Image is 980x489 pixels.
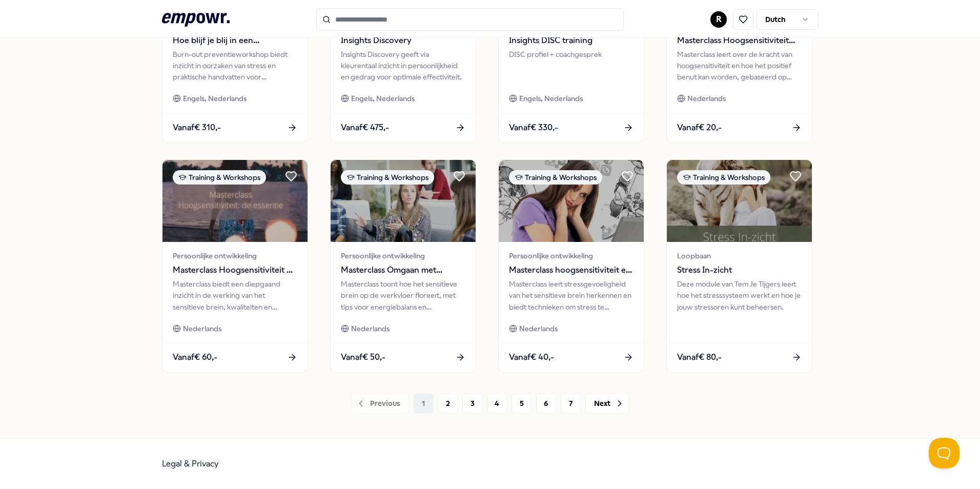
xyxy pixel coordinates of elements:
[710,11,727,28] button: R
[341,278,465,313] div: Masterclass toont hoe het sensitieve brein op de werkvloer floreert, met tips voor energiebalans ...
[316,8,624,31] input: Search for products, categories or subcategories
[351,323,390,334] span: Nederlands
[498,159,644,373] a: package imageTraining & WorkshopsPersoonlijke ontwikkelingMasterclass hoogsensitiviteit en stress...
[929,438,959,468] iframe: Help Scout Beacon - Open
[677,278,802,313] div: Deze module van Tem Je Tijgers leert hoe het stresssysteem werkt en hoe je jouw stressoren kunt b...
[173,250,297,261] span: Persoonlijke ontwikkeling
[341,121,389,134] span: Vanaf € 475,-
[173,278,297,313] div: Masterclass biedt een diepgaand inzicht in de werking van het sensitieve brein, kwaliteiten en va...
[341,250,465,261] span: Persoonlijke ontwikkeling
[677,263,802,277] span: Stress In-zicht
[519,323,558,334] span: Nederlands
[438,393,458,414] button: 2
[585,393,629,414] button: Next
[183,323,221,334] span: Nederlands
[512,393,532,414] button: 5
[162,160,308,242] img: package image
[173,34,297,47] span: Hoe blijf je blij in een prestatiemaatschappij (workshop)
[341,34,465,47] span: Insights Discovery
[341,351,385,364] span: Vanaf € 50,-
[341,263,465,277] span: Masterclass Omgaan met hoogsensitiviteit op werk
[487,393,507,414] button: 4
[677,34,802,47] span: Masterclass Hoogsensitiviteit een inleiding
[509,250,634,261] span: Persoonlijke ontwikkeling
[509,263,634,277] span: Masterclass hoogsensitiviteit en stress
[666,159,812,373] a: package imageTraining & WorkshopsLoopbaanStress In-zichtDeze module van Tem Je Tijgers leert hoe ...
[330,159,476,373] a: package imageTraining & WorkshopsPersoonlijke ontwikkelingMasterclass Omgaan met hoogsensitivitei...
[173,351,217,364] span: Vanaf € 60,-
[173,170,266,185] div: Training & Workshops
[509,121,558,134] span: Vanaf € 330,-
[162,159,308,373] a: package imageTraining & WorkshopsPersoonlijke ontwikkelingMasterclass Hoogsensitiviteit de essent...
[561,393,581,414] button: 7
[509,351,554,364] span: Vanaf € 40,-
[687,93,726,104] span: Nederlands
[173,49,297,83] div: Burn-out preventieworkshop biedt inzicht in oorzaken van stress en praktische handvatten voor ene...
[331,160,476,242] img: package image
[183,93,247,104] span: Engels, Nederlands
[677,121,722,134] span: Vanaf € 20,-
[677,351,722,364] span: Vanaf € 80,-
[509,49,634,83] div: DISC profiel + coachgesprek
[341,170,434,185] div: Training & Workshops
[677,250,802,261] span: Loopbaan
[173,121,221,134] span: Vanaf € 310,-
[462,393,483,414] button: 3
[341,49,465,83] div: Insights Discovery geeft via kleurentaal inzicht in persoonlijkheid en gedrag voor optimale effec...
[509,278,634,313] div: Masterclass leert stressgevoeligheid van het sensitieve brein herkennen en biedt technieken om st...
[351,93,415,104] span: Engels, Nederlands
[519,93,583,104] span: Engels, Nederlands
[536,393,557,414] button: 6
[173,263,297,277] span: Masterclass Hoogsensitiviteit de essentie
[509,170,602,185] div: Training & Workshops
[677,170,770,185] div: Training & Workshops
[499,160,644,242] img: package image
[162,459,219,468] a: Legal & Privacy
[677,49,802,83] div: Masterclass leert over de kracht van hoogsensitiviteit en hoe het positief benut kan worden, geba...
[667,160,812,242] img: package image
[509,34,634,47] span: Insights DISC training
